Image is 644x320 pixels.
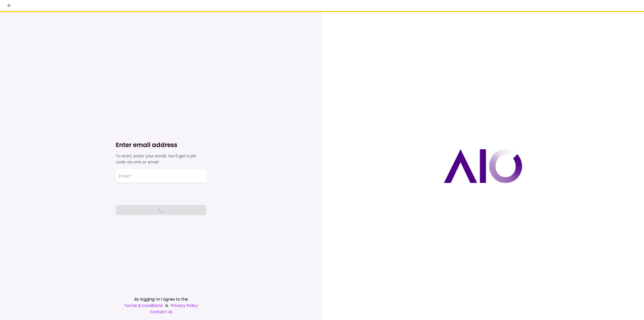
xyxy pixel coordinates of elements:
[444,149,522,183] img: AIO logo
[116,153,206,165] div: To start, enter your email. You’ll get a pin code via sms or email
[116,302,206,309] div: &
[5,1,14,10] button: back
[116,141,206,149] h1: Enter email address
[116,309,206,315] a: Contact Us
[124,302,163,309] a: Terms & Conditions
[171,302,198,309] a: Privacy Policy
[116,296,206,302] div: By logging-in I agree to the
